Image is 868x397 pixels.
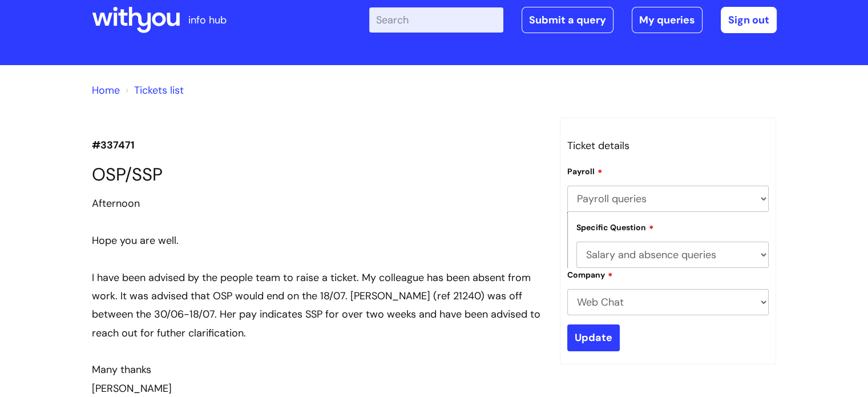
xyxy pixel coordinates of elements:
[632,7,703,33] a: My queries
[567,268,613,280] label: Company
[92,231,543,250] div: Hope you are well.
[123,81,184,99] li: Tickets list
[92,268,543,343] div: I have been advised by the people team to raise a ticket. My colleague has been absent from work....
[522,7,613,33] a: Submit a query
[134,83,184,97] a: Tickets list
[721,7,777,33] a: Sign out
[369,7,503,33] input: Search
[92,83,120,97] a: Home
[92,360,543,379] div: Many thanks
[92,136,543,154] p: #337471
[567,324,620,351] input: Update
[92,194,543,212] div: Afternoon
[369,7,777,33] div: | -
[92,81,120,99] li: Solution home
[576,221,654,232] label: Specific Question
[188,11,227,29] p: info hub
[567,137,769,155] h3: Ticket details
[567,165,603,177] label: Payroll
[92,164,543,185] h1: OSP/SSP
